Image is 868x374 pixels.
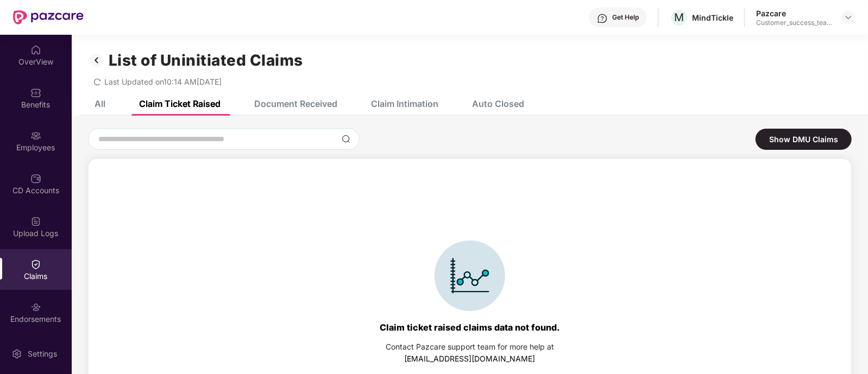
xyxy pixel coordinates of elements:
h1: List of Uninitiated Claims [109,51,303,69]
div: Settings [24,348,60,359]
img: svg+xml;base64,PHN2ZyBpZD0iRW5kb3JzZW1lbnRzIiB4bWxucz0iaHR0cDovL3d3dy53My5vcmcvMjAwMC9zdmciIHdpZH... [30,302,41,313]
div: Show DMU Claims [756,129,852,150]
img: svg+xml;base64,PHN2ZyB3aWR0aD0iMzIiIGhlaWdodD0iMzIiIHZpZXdCb3g9IjAgMCAzMiAzMiIgZmlsbD0ibm9uZSIgeG... [88,51,105,69]
div: Pazcare [756,8,832,18]
span: redo [93,77,101,86]
div: Auto Closed [472,98,524,109]
img: svg+xml;base64,PHN2ZyBpZD0iVXBsb2FkX0xvZ3MiIGRhdGEtbmFtZT0iVXBsb2FkIExvZ3MiIHhtbG5zPSJodHRwOi8vd3... [30,216,41,227]
a: [EMAIL_ADDRESS][DOMAIN_NAME] [405,354,536,363]
span: Last Updated on 10:14 AM[DATE] [104,77,222,86]
img: svg+xml;base64,PHN2ZyBpZD0iQ2xhaW0iIHhtbG5zPSJodHRwOi8vd3d3LnczLm9yZy8yMDAwL3N2ZyIgd2lkdGg9IjIwIi... [30,259,41,270]
img: svg+xml;base64,PHN2ZyBpZD0iQmVuZWZpdHMiIHhtbG5zPSJodHRwOi8vd3d3LnczLm9yZy8yMDAwL3N2ZyIgd2lkdGg9Ij... [30,87,41,98]
div: Customer_success_team_lead [756,18,832,27]
img: New Pazcare Logo [13,10,84,24]
span: M [675,11,684,24]
img: svg+xml;base64,PHN2ZyBpZD0iSG9tZSIgeG1sbnM9Imh0dHA6Ly93d3cudzMub3JnLzIwMDAvc3ZnIiB3aWR0aD0iMjAiIG... [30,45,41,55]
img: svg+xml;base64,PHN2ZyBpZD0iSWNvbl9DbGFpbSIgZGF0YS1uYW1lPSJJY29uIENsYWltIiB4bWxucz0iaHR0cDovL3d3dy... [435,240,505,311]
img: svg+xml;base64,PHN2ZyBpZD0iU2VhcmNoLTMyeDMyIiB4bWxucz0iaHR0cDovL3d3dy53My5vcmcvMjAwMC9zdmciIHdpZH... [342,135,350,143]
img: svg+xml;base64,PHN2ZyBpZD0iQ0RfQWNjb3VudHMiIGRhdGEtbmFtZT0iQ0QgQWNjb3VudHMiIHhtbG5zPSJodHRwOi8vd3... [30,173,41,184]
div: Claim ticket raised claims data not found. [380,322,560,333]
div: Contact Pazcare support team for more help at [386,341,554,353]
div: Claim Ticket Raised [139,98,221,109]
div: Get Help [612,13,639,22]
img: svg+xml;base64,PHN2ZyBpZD0iRW1wbG95ZWVzIiB4bWxucz0iaHR0cDovL3d3dy53My5vcmcvMjAwMC9zdmciIHdpZHRoPS... [30,130,41,141]
div: Claim Intimation [371,98,438,109]
div: All [95,98,105,109]
img: svg+xml;base64,PHN2ZyBpZD0iSGVscC0zMngzMiIgeG1sbnM9Imh0dHA6Ly93d3cudzMub3JnLzIwMDAvc3ZnIiB3aWR0aD... [597,13,608,24]
div: Document Received [254,98,337,109]
img: svg+xml;base64,PHN2ZyBpZD0iU2V0dGluZy0yMHgyMCIgeG1sbnM9Imh0dHA6Ly93d3cudzMub3JnLzIwMDAvc3ZnIiB3aW... [11,348,22,359]
div: MindTickle [692,12,733,23]
img: svg+xml;base64,PHN2ZyBpZD0iRHJvcGRvd24tMzJ4MzIiIHhtbG5zPSJodHRwOi8vd3d3LnczLm9yZy8yMDAwL3N2ZyIgd2... [844,13,853,22]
